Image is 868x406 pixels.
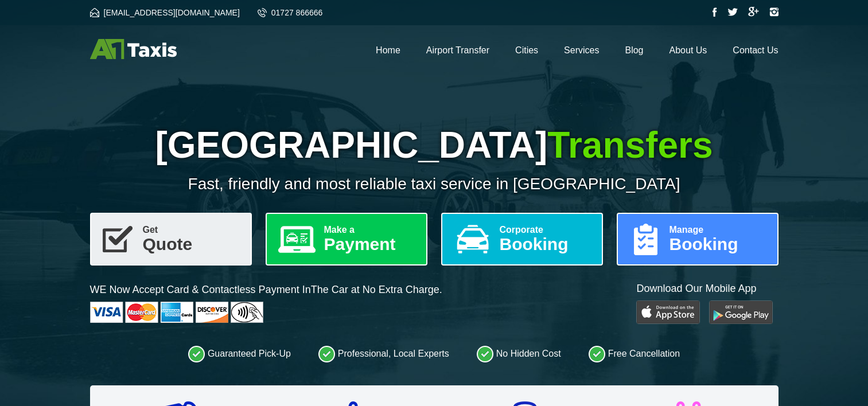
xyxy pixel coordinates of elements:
img: Google Plus [748,7,759,17]
a: Home [376,45,400,55]
li: Free Cancellation [589,345,680,362]
span: The Car at No Extra Charge. [311,284,442,295]
img: Twitter [727,8,738,16]
span: Make a [324,225,417,235]
span: Corporate [500,225,593,235]
a: 01727 866666 [258,8,323,17]
span: Manage [670,225,768,235]
li: Professional, Local Experts [318,345,449,362]
img: Google Play [709,300,773,324]
img: Play Store [636,300,700,324]
span: Transfers [547,124,713,166]
a: ManageBooking [617,213,779,266]
p: Fast, friendly and most reliable taxi service in [GEOGRAPHIC_DATA] [90,175,779,193]
img: A1 Taxis St Albans LTD [90,39,177,59]
p: WE Now Accept Card & Contactless Payment In [90,283,442,297]
a: Make aPayment [266,213,427,266]
img: Instagram [769,7,779,17]
a: Services [564,45,599,55]
a: About Us [670,45,707,55]
a: Airport Transfer [426,45,489,55]
a: CorporateBooking [441,213,603,266]
img: Facebook [713,7,717,17]
a: GetQuote [90,213,252,266]
img: Cards [90,302,263,323]
a: [EMAIL_ADDRESS][DOMAIN_NAME] [90,8,240,17]
li: No Hidden Cost [477,345,561,362]
li: Guaranteed Pick-Up [188,345,291,362]
span: Get [143,225,242,235]
a: Blog [625,45,643,55]
h1: [GEOGRAPHIC_DATA] [90,124,779,166]
a: Cities [515,45,538,55]
p: Download Our Mobile App [636,282,778,296]
a: Contact Us [733,45,778,55]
